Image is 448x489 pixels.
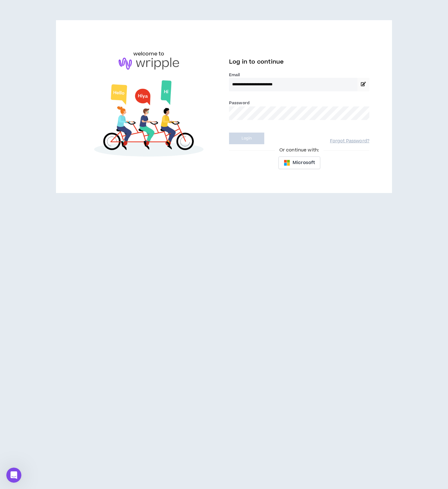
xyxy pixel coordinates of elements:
[330,138,369,144] a: Forgot Password?
[229,133,264,144] button: Login
[229,72,369,78] label: Email
[229,58,284,66] span: Log in to continue
[119,58,179,70] img: logo-brand.png
[278,156,320,169] button: Microsoft
[275,147,323,154] span: Or continue with:
[79,76,219,163] img: Welcome to Wripple
[133,50,165,58] h6: welcome to
[293,159,315,166] span: Microsoft
[229,100,249,106] label: Password
[6,468,21,483] iframe: Intercom live chat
